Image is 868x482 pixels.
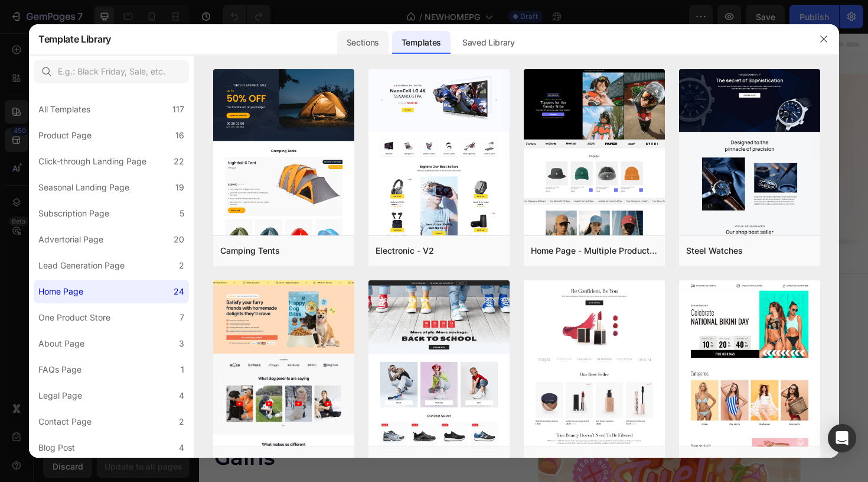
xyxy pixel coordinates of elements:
[283,76,426,134] strong: ALL BOOTY GAINS.
[174,154,184,169] div: 22
[220,455,347,469] div: Pet Food & Supplies - One Product Store
[38,284,83,299] div: Home Page
[376,455,468,469] div: Holiday Back To School
[828,424,856,452] div: Open Intercom Messenger
[38,337,84,351] div: About Page
[392,31,451,54] div: Templates
[179,258,184,273] div: 2
[273,45,436,73] strong: ZERO BLOAT.
[172,102,184,117] div: 117
[179,389,184,403] div: 4
[475,43,709,226] img: gempages_570654032822011104-de2aff39-3840-4256-a955-ac72384084c4.png
[179,441,184,455] div: 4
[213,69,354,379] img: tent.png
[38,441,75,455] div: Blog Post
[220,244,280,258] div: Camping Tents
[92,130,155,139] div: Drop element here
[376,244,434,258] div: Electronic - V2
[38,206,109,221] div: Subscription Page
[181,363,184,377] div: 1
[38,180,129,195] div: Seasonal Landing Page
[328,142,381,159] p: SHOP NOW
[38,128,92,143] div: Product Page
[174,232,184,247] div: 20
[179,415,184,429] div: 2
[180,310,184,325] div: 7
[686,244,743,258] div: Steel Watches
[38,363,81,377] div: FAQs Page
[453,31,524,54] div: Saved Library
[314,137,395,164] button: <p>SHOP NOW</p>
[38,102,90,117] div: All Templates
[38,389,82,403] div: Legal Page
[38,154,146,169] div: Click-through Landing Page
[38,24,111,54] h2: Template Library
[531,244,658,258] div: Home Page - Multiple Product - Apparel - Style 4
[175,128,184,143] div: 16
[38,310,110,325] div: One Product Store
[38,258,125,273] div: Lead Generation Page
[337,31,389,54] div: Sections
[15,400,315,467] h1: No Bloat Just Booty Gains
[180,206,184,221] div: 5
[34,60,189,83] input: E.g.: Black Friday, Sale, etc.
[175,180,184,195] div: 19
[686,455,759,469] div: Bikini & Swimwear
[38,232,103,247] div: Advertorial Page
[531,455,576,469] div: Beauty - V1
[86,258,245,390] img: gempages_570654032822011104-0f0afcb8-b4f6-45de-99ec-13770d1af876.png
[179,337,184,351] div: 3
[38,415,92,429] div: Contact Page
[174,284,184,299] div: 24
